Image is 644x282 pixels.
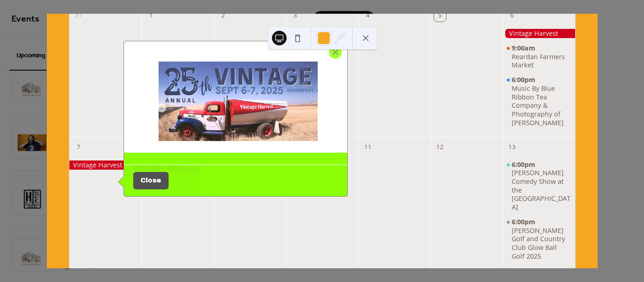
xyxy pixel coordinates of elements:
div: [PERSON_NAME] Golf and Country Club Glow Ball Golf 2025 [512,227,571,261]
div: 3 [289,10,301,22]
div: Vintage Harvest [69,160,141,170]
div: 5 [434,10,446,22]
div: [PERSON_NAME] Comedy Show at the [GEOGRAPHIC_DATA] [512,169,571,212]
div: 12 [434,141,446,153]
div: Vintage Harvest [124,162,347,175]
span: 6:00pm [512,76,537,84]
div: Music By Blue Ribbon Tea Company & Photography of [PERSON_NAME] [512,84,571,127]
span: 6:00pm [512,218,537,227]
div: Reardan Farmers Market [512,53,571,70]
div: Gabriel Rutledge Comedy Show at the Electric Hotel [503,160,575,212]
div: 11 [362,141,373,153]
div: Music By Blue Ribbon Tea Company & Photography of Harrington [503,76,575,127]
div: 31 [73,10,85,22]
span: 6:00pm [512,160,537,169]
div: 6 [506,10,518,22]
div: 4 [362,10,373,22]
div: Reardan Farmers Market [503,44,575,70]
div: Harrington Golf and Country Club Glow Ball Golf 2025 [503,218,575,261]
div: 2 [217,10,229,22]
div: 1 [145,10,157,22]
div: 7 [73,141,85,153]
div: 13 [506,141,518,153]
div: Vintage Harvest [503,29,575,38]
span: 9:00am [512,44,537,53]
button: Close [133,172,169,189]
